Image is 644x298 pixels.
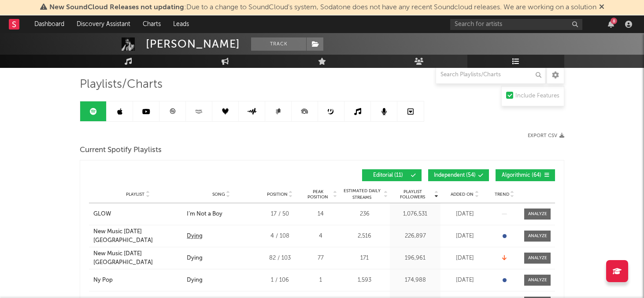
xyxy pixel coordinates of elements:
span: Position [267,192,288,197]
a: GLOW [93,210,182,219]
div: 2,516 [341,232,388,241]
div: 1 [304,276,337,285]
span: Editorial ( 11 ) [368,173,408,178]
div: 1,076,531 [392,210,438,219]
div: Dying [187,254,203,263]
input: Search for artists [450,19,582,30]
div: [DATE] [443,254,487,263]
span: Added On [451,192,474,197]
a: New Music [DATE] [GEOGRAPHIC_DATA] [93,250,182,267]
div: 8 [611,18,617,24]
div: 236 [341,210,388,219]
div: 226,897 [392,232,438,241]
div: 174,988 [392,276,438,285]
div: 1 / 106 [260,276,300,285]
a: New Music [DATE] [GEOGRAPHIC_DATA] [93,227,182,245]
div: Ny Pop [93,276,113,285]
span: Current Spotify Playlists [80,145,162,156]
div: Dying [187,232,203,241]
a: Charts [137,15,167,33]
div: [DATE] [443,210,487,219]
span: : Due to a change to SoundCloud's system, Sodatone does not have any recent Soundcloud releases. ... [49,4,596,11]
div: 17 / 50 [260,210,300,219]
span: Playlists/Charts [80,79,163,90]
div: [DATE] [443,276,487,285]
div: Include Features [515,91,559,101]
button: Editorial(11) [362,169,422,181]
span: Playlist [126,192,144,197]
span: Trend [495,192,509,197]
a: Ny Pop [93,276,182,285]
div: Dying [187,276,203,285]
div: 4 [304,232,337,241]
div: GLOW [93,210,111,219]
span: Estimated Daily Streams [341,188,382,201]
button: Export CSV [528,133,564,138]
div: I’m Not a Boy [187,210,222,219]
div: 171 [341,254,388,263]
span: Algorithmic ( 64 ) [501,173,542,178]
div: [PERSON_NAME] [146,37,240,51]
span: Playlist Followers [392,189,433,200]
div: 1,593 [341,276,388,285]
span: Independent ( 54 ) [434,173,476,178]
div: 82 / 103 [260,254,300,263]
span: New SoundCloud Releases not updating [49,4,184,11]
div: 77 [304,254,337,263]
button: Algorithmic(64) [496,169,555,181]
a: Leads [167,15,195,33]
button: Independent(54) [428,169,489,181]
span: Dismiss [599,4,604,11]
span: Peak Position [304,189,332,200]
a: Discovery Assistant [70,15,137,33]
span: Song [212,192,225,197]
div: 4 / 108 [260,232,300,241]
button: 8 [608,21,614,28]
div: 196,961 [392,254,438,263]
div: 14 [304,210,337,219]
input: Search Playlists/Charts [436,66,546,84]
div: [DATE] [443,232,487,241]
button: Track [251,37,306,51]
a: Dashboard [28,15,70,33]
